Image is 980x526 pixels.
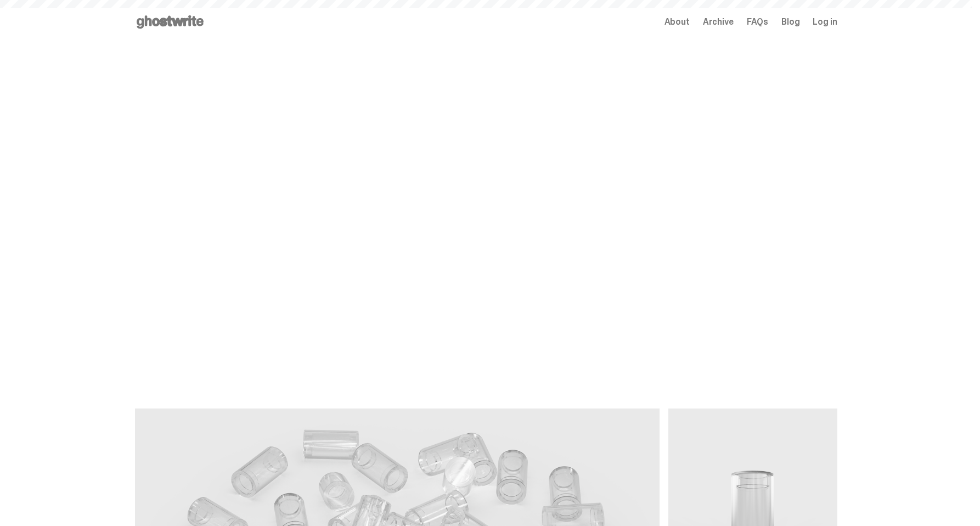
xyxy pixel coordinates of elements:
h2: MLB "Game Face" [135,271,420,298]
a: Blog [781,18,799,26]
a: About [664,18,690,26]
a: FAQs [747,18,768,26]
p: This was the first ghostwrite x MLB blind box ever created. The first MLB rookie ghosts. The firs... [135,302,420,332]
a: Archive [703,18,734,26]
span: Archived [148,251,185,260]
a: Log in [813,18,837,26]
a: View the Recap [135,349,232,373]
